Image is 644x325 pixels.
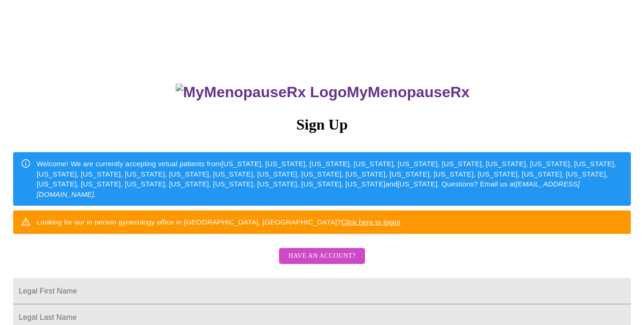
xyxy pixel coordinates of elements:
h3: Sign Up [13,116,631,133]
em: [EMAIL_ADDRESS][DOMAIN_NAME] [37,180,580,198]
span: Have an account? [288,250,356,262]
a: Have an account? [277,258,367,266]
div: Welcome! We are currently accepting virtual patients from [US_STATE], [US_STATE], [US_STATE], [US... [37,155,623,203]
button: Have an account? [279,248,365,264]
div: Looking for our in person gynecology office in [GEOGRAPHIC_DATA], [GEOGRAPHIC_DATA]? [37,213,401,231]
img: MyMenopauseRx Logo [176,84,347,101]
a: Click here to login! [341,218,401,226]
h3: MyMenopauseRx [15,84,631,101]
